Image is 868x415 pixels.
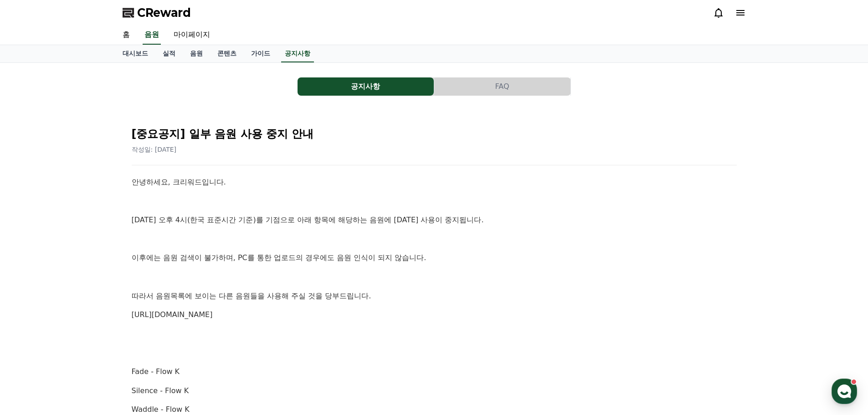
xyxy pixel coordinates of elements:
[132,127,737,141] h2: [중요공지] 일부 음원 사용 중지 안내
[123,5,191,20] a: CReward
[132,366,737,378] p: Fade - Flow K
[141,302,152,310] span: 설정
[115,45,155,62] a: 대시보드
[210,45,244,62] a: 콘텐츠
[132,214,737,226] p: [DATE] 오후 4시(한국 표준시간 기준)를 기점으로 아래 항목에 해당하는 음원에 [DATE] 사용이 중지됩니다.
[155,45,183,62] a: 실적
[115,26,137,45] a: 홈
[183,45,210,62] a: 음원
[132,176,737,188] p: 안녕하세요, 크리워드입니다.
[298,77,434,96] button: 공지사항
[132,310,213,319] a: [URL][DOMAIN_NAME]
[143,26,161,45] a: 음원
[60,289,118,312] a: 대화
[118,289,175,312] a: 설정
[132,146,177,153] span: 작성일: [DATE]
[166,26,217,45] a: 마이페이지
[137,5,191,20] span: CReward
[434,77,570,96] button: FAQ
[132,385,737,397] p: Silence - Flow K
[132,252,737,264] p: 이후에는 음원 검색이 불가하며, PC를 통한 업로드의 경우에도 음원 인식이 되지 않습니다.
[29,302,34,310] span: 홈
[3,289,60,312] a: 홈
[244,45,277,62] a: 가이드
[132,290,737,302] p: 따라서 음원목록에 보이는 다른 음원들을 사용해 주실 것을 당부드립니다.
[281,45,314,62] a: 공지사항
[83,303,94,310] span: 대화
